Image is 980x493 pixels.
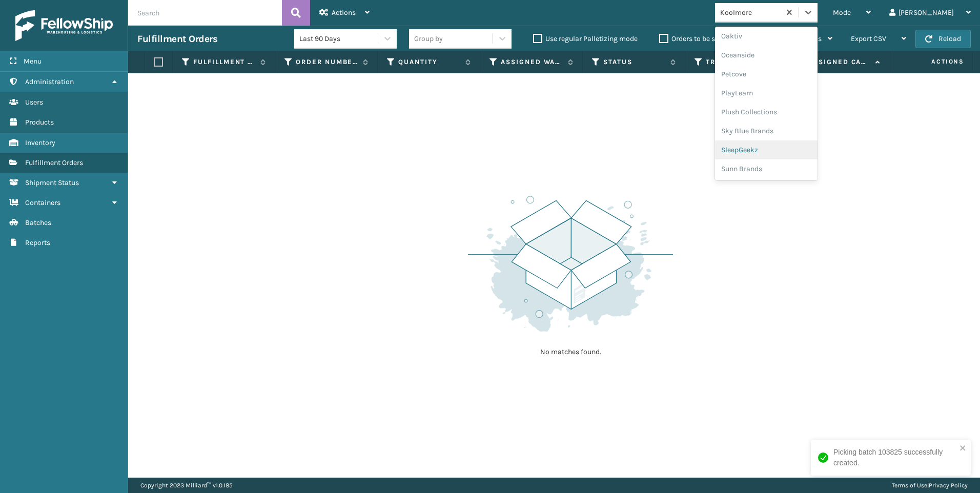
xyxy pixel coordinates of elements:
[915,30,971,48] button: Reload
[501,57,563,67] label: Assigned Warehouse
[25,77,74,86] span: Administration
[137,33,217,45] h3: Fulfillment Orders
[833,8,851,17] span: Mode
[25,178,79,187] span: Shipment Status
[720,7,781,18] div: Koolmore
[715,102,818,121] div: Plush Collections
[715,46,818,65] div: Oceanside
[603,57,665,67] label: Status
[659,34,759,43] label: Orders to be shipped [DATE]
[706,57,768,67] label: Tracking Number
[140,478,233,493] p: Copyright 2023 Milliard™ v 1.0.185
[25,98,43,107] span: Users
[398,57,460,67] label: Quantity
[715,65,818,84] div: Petcove
[25,118,54,127] span: Products
[25,218,51,227] span: Batches
[24,57,42,66] span: Menu
[715,159,818,178] div: Sunn Brands
[715,84,818,102] div: PlayLearn
[533,34,638,43] label: Use regular Palletizing mode
[193,57,255,67] label: Fulfillment Order Id
[332,8,356,17] span: Actions
[25,138,55,147] span: Inventory
[833,447,956,468] div: Picking batch 103825 successfully created.
[715,140,818,159] div: SleepGeekz
[299,33,379,44] div: Last 90 Days
[25,238,50,247] span: Reports
[414,33,443,44] div: Group by
[25,198,60,207] span: Containers
[715,121,818,140] div: Sky Blue Brands
[851,34,886,43] span: Export CSV
[808,57,870,67] label: Assigned Carrier Service
[899,53,970,70] span: Actions
[25,158,83,167] span: Fulfillment Orders
[296,57,358,67] label: Order Number
[959,444,967,454] button: close
[15,10,113,41] img: logo
[715,27,818,46] div: Oaktiv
